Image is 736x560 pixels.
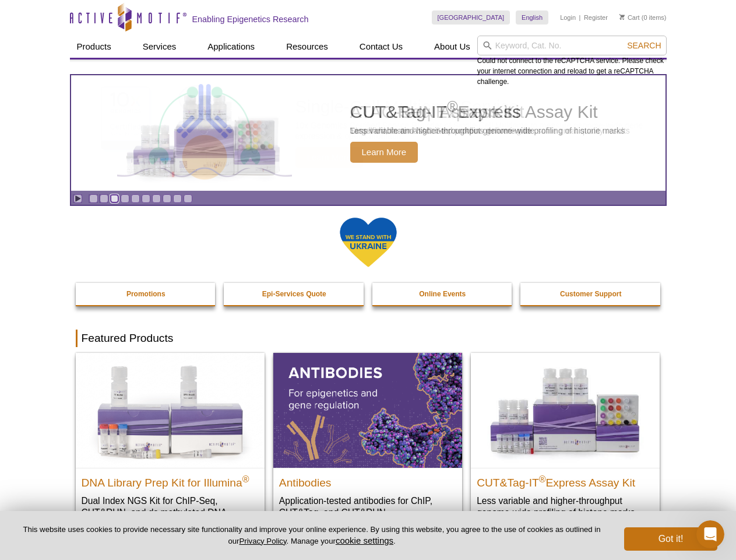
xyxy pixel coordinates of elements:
a: Resources [279,36,335,58]
a: Login [560,13,576,22]
iframe: Intercom live chat [696,520,724,548]
a: Services [136,36,184,58]
a: Toggle autoplay [73,194,82,203]
li: | [579,10,581,24]
p: Application-tested antibodies for ChIP, CUT&Tag, and CUT&RUN. [279,495,456,519]
h2: DNA Library Prep Kit for Illumina [82,471,259,489]
a: Go to slide 2 [100,194,108,203]
img: CUT&Tag-IT® Express Assay Kit [471,353,660,467]
h2: Enabling Epigenetics Research [192,14,309,24]
strong: Online Events [419,290,466,298]
a: Applications [200,36,262,58]
a: Go to slide 10 [184,194,192,203]
sup: ® [242,474,249,484]
strong: Customer Support [560,290,621,298]
a: Promotions [76,283,217,305]
a: [GEOGRAPHIC_DATA] [432,10,510,24]
a: Online Events [372,283,513,305]
a: Go to slide 8 [163,194,171,203]
h2: Featured Products [76,330,661,347]
a: Contact Us [353,36,410,58]
h2: Antibodies [279,471,456,489]
img: All Antibodies [273,353,462,467]
a: Go to slide 3 [110,194,119,203]
a: About Us [427,36,477,58]
a: Go to slide 9 [173,194,182,203]
h2: CUT&Tag-IT Express Assay Kit [477,471,654,489]
a: All Antibodies Antibodies Application-tested antibodies for ChIP, CUT&Tag, and CUT&RUN. [273,353,462,530]
a: Cart [619,13,640,22]
sup: ® [539,474,546,484]
strong: Epi-Services Quote [262,290,326,298]
button: Got it! [624,527,717,551]
a: Epi-Services Quote [224,283,365,305]
button: Search [624,40,664,51]
p: This website uses cookies to provide necessary site functionality and improve your online experie... [19,524,605,547]
div: Could not connect to the reCAPTCHA service. Please check your internet connection and reload to g... [477,36,667,87]
a: Go to slide 5 [131,194,140,203]
a: Customer Support [520,283,661,305]
a: Go to slide 1 [89,194,98,203]
p: Less variable and higher-throughput genome-wide profiling of histone marks​. [477,495,654,519]
a: Privacy Policy [239,537,286,545]
img: Your Cart [619,14,625,20]
p: Dual Index NGS Kit for ChIP-Seq, CUT&RUN, and ds methylated DNA assays. [82,495,259,530]
img: DNA Library Prep Kit for Illumina [76,353,265,467]
a: Go to slide 7 [152,194,161,203]
li: (0 items) [619,10,667,24]
a: DNA Library Prep Kit for Illumina DNA Library Prep Kit for Illumina® Dual Index NGS Kit for ChIP-... [76,353,265,541]
a: Products [70,36,118,58]
a: Go to slide 4 [121,194,129,203]
strong: Promotions [126,290,165,298]
img: We Stand With Ukraine [339,216,397,268]
a: Register [584,13,608,22]
button: cookie settings [336,535,393,545]
a: Go to slide 6 [142,194,150,203]
span: Search [627,41,661,50]
input: Keyword, Cat. No. [477,36,667,55]
a: CUT&Tag-IT® Express Assay Kit CUT&Tag-IT®Express Assay Kit Less variable and higher-throughput ge... [471,353,660,530]
a: English [516,10,548,24]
